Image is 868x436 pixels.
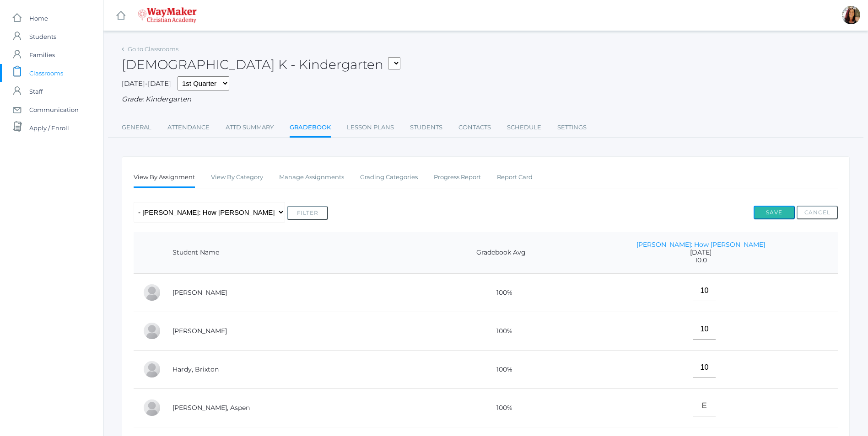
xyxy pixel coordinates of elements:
[29,9,48,27] span: Home
[134,168,195,188] a: View By Assignment
[128,45,178,53] a: Go to Classrooms
[410,118,442,137] a: Students
[438,232,564,274] th: Gradebook Avg
[290,118,331,138] a: Gradebook
[573,249,829,256] span: [DATE]
[29,64,63,82] span: Classrooms
[434,168,481,186] a: Progress Report
[754,206,795,219] button: Save
[573,256,829,264] span: 10.0
[163,232,438,274] th: Student Name
[29,101,79,119] span: Communication
[842,6,860,24] div: Gina Pecor
[279,168,344,186] a: Manage Assignments
[557,118,587,137] a: Settings
[360,168,418,186] a: Grading Categories
[143,322,161,340] div: Nolan Gagen
[122,79,171,88] span: [DATE]-[DATE]
[226,118,274,137] a: Attd Summary
[438,350,564,388] td: 100%
[122,118,151,137] a: General
[347,118,394,137] a: Lesson Plans
[797,206,838,219] button: Cancel
[173,288,227,297] a: [PERSON_NAME]
[507,118,541,137] a: Schedule
[211,168,263,186] a: View By Category
[438,388,564,427] td: 100%
[29,119,69,137] span: Apply / Enroll
[173,365,219,373] a: Hardy, Brixton
[438,312,564,350] td: 100%
[173,327,227,335] a: [PERSON_NAME]
[143,399,161,417] div: Aspen Hemingway
[636,240,765,249] a: [PERSON_NAME]: How [PERSON_NAME]
[29,82,43,101] span: Staff
[143,360,161,378] div: Brixton Hardy
[167,118,210,137] a: Attendance
[287,206,328,220] button: Filter
[438,273,564,312] td: 100%
[29,27,56,46] span: Students
[29,46,55,64] span: Families
[458,118,491,137] a: Contacts
[122,58,400,72] h2: [DEMOGRAPHIC_DATA] K - Kindergarten
[497,168,533,186] a: Report Card
[143,283,161,302] div: Abby Backstrom
[122,94,850,105] div: Grade: Kindergarten
[138,7,197,23] img: 4_waymaker-logo-stack-white.png
[173,404,250,412] a: [PERSON_NAME], Aspen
